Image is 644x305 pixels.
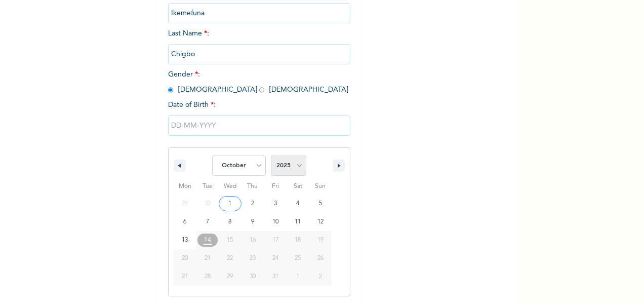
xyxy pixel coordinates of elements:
[219,249,241,268] button: 22
[204,231,211,249] span: 14
[295,231,301,249] span: 18
[228,213,231,231] span: 8
[168,100,216,110] span: Date of Birth :
[295,213,301,231] span: 11
[219,195,241,213] button: 1
[287,231,309,249] button: 18
[219,231,241,249] button: 15
[287,195,309,213] button: 4
[205,268,211,286] span: 28
[296,195,299,213] span: 4
[183,213,186,231] span: 6
[317,213,324,231] span: 12
[168,44,350,64] input: Enter your last name
[196,213,219,231] button: 7
[196,178,219,195] span: Tue
[272,231,278,249] span: 17
[250,249,256,268] span: 23
[317,249,324,268] span: 26
[182,249,188,268] span: 20
[250,268,256,286] span: 30
[264,195,287,213] button: 3
[264,213,287,231] button: 10
[309,213,332,231] button: 12
[251,213,254,231] span: 9
[241,213,264,231] button: 9
[272,249,278,268] span: 24
[319,195,322,213] span: 5
[264,268,287,286] button: 31
[227,231,233,249] span: 15
[272,268,278,286] span: 31
[168,116,350,136] input: DD-MM-YYYY
[287,178,309,195] span: Sat
[196,249,219,268] button: 21
[241,178,264,195] span: Thu
[274,195,277,213] span: 3
[309,195,332,213] button: 5
[309,249,332,268] button: 26
[264,231,287,249] button: 17
[272,213,278,231] span: 10
[182,268,188,286] span: 27
[241,195,264,213] button: 2
[317,231,324,249] span: 19
[250,231,256,249] span: 16
[174,178,196,195] span: Mon
[287,213,309,231] button: 11
[309,231,332,249] button: 19
[174,249,196,268] button: 20
[241,231,264,249] button: 16
[205,249,211,268] span: 21
[228,195,231,213] span: 1
[241,249,264,268] button: 23
[251,195,254,213] span: 2
[168,30,350,58] span: Last Name :
[196,231,219,249] button: 14
[219,213,241,231] button: 8
[219,178,241,195] span: Wed
[219,268,241,286] button: 29
[182,231,188,249] span: 13
[168,71,348,93] span: Gender : [DEMOGRAPHIC_DATA] [DEMOGRAPHIC_DATA]
[295,249,301,268] span: 25
[174,268,196,286] button: 27
[227,268,233,286] span: 29
[168,3,350,23] input: Enter your first name
[196,268,219,286] button: 28
[309,178,332,195] span: Sun
[227,249,233,268] span: 22
[241,268,264,286] button: 30
[287,249,309,268] button: 25
[264,249,287,268] button: 24
[206,213,209,231] span: 7
[174,231,196,249] button: 13
[264,178,287,195] span: Fri
[174,213,196,231] button: 6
